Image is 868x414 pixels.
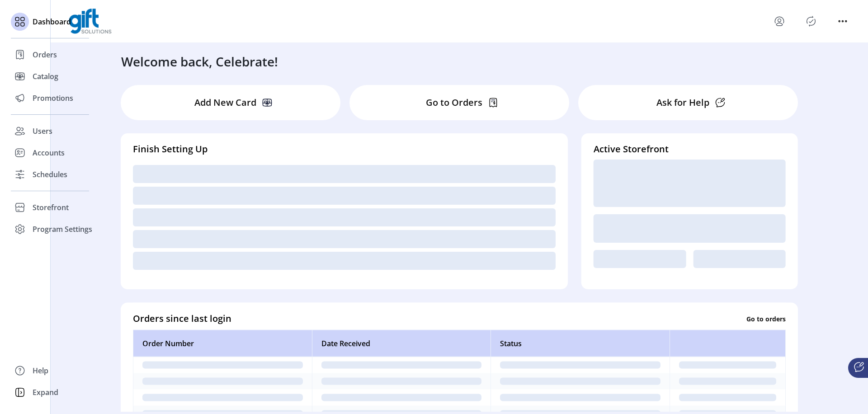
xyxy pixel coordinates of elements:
[33,224,92,235] span: Program Settings
[33,147,65,158] span: Accounts
[835,14,850,28] button: menu
[746,314,786,323] p: Go to orders
[133,330,312,357] th: Order Number
[426,96,482,109] p: Go to Orders
[33,93,73,103] span: Promotions
[33,169,67,180] span: Schedules
[804,14,818,28] button: Publisher Panel
[194,96,256,109] p: Add New Card
[33,126,52,136] span: Users
[33,71,58,82] span: Catalog
[33,49,57,60] span: Orders
[121,52,278,71] h3: Welcome back, Celebrate!
[33,387,58,398] span: Expand
[69,9,112,34] img: logo
[656,96,709,109] p: Ask for Help
[312,330,491,357] th: Date Received
[33,365,48,376] span: Help
[133,142,556,156] h4: Finish Setting Up
[133,312,231,325] h4: Orders since last login
[772,14,787,28] button: menu
[33,16,71,27] span: Dashboard
[491,330,670,357] th: Status
[33,202,69,213] span: Storefront
[594,142,786,156] h4: Active Storefront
